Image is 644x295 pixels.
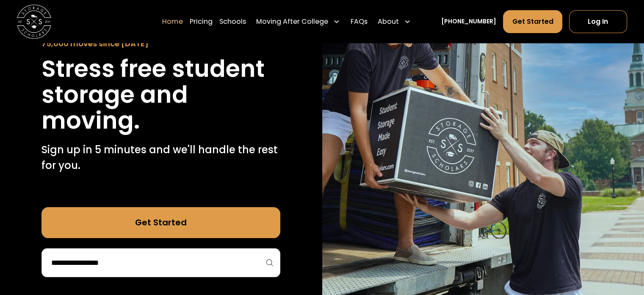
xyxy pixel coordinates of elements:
a: Schools [219,9,246,33]
a: home [17,4,51,39]
div: Moving After College [253,9,343,33]
a: Pricing [190,9,213,33]
div: Moving After College [256,16,328,26]
p: Sign up in 5 minutes and we'll handle the rest for you. [41,142,280,173]
h1: Stress free student storage and moving. [41,56,280,134]
div: About [378,16,399,26]
img: Storage Scholars main logo [17,4,51,39]
a: Home [162,9,183,33]
a: [PHONE_NUMBER] [441,17,496,26]
div: 75,000 moves since [DATE] [41,38,280,49]
a: Get Started [41,207,280,238]
a: Log In [569,10,627,33]
a: FAQs [350,9,367,33]
a: Get Started [503,10,562,33]
div: About [374,9,414,33]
